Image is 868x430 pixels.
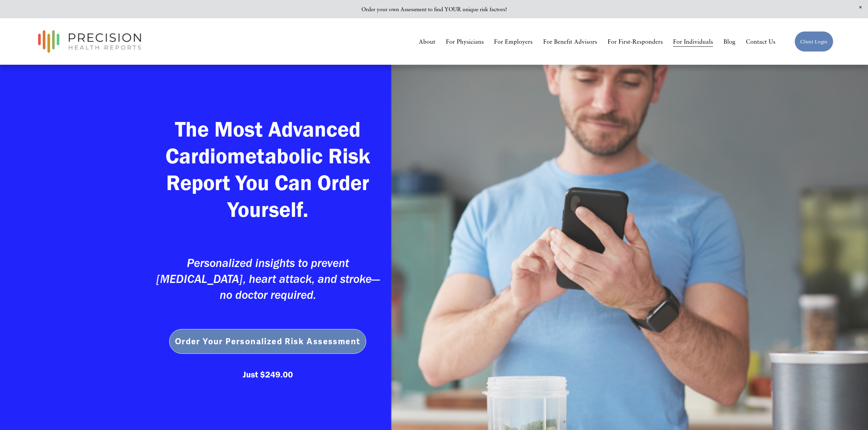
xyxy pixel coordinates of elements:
strong: The Most Advanced Cardiometabolic Risk Report You Can Order Yourself. [165,116,376,222]
img: Precision Health Reports [35,27,144,56]
a: Client Login [794,31,833,52]
iframe: Chat Widget [746,335,868,430]
a: For Individuals [673,36,713,47]
button: Order Your Personalized Risk Assessment [169,329,367,354]
strong: Just $249.00 [243,369,293,380]
a: Contact Us [746,36,775,47]
a: For First-Responders [608,36,663,47]
a: For Benefit Advisors [543,36,597,47]
a: About [419,36,435,47]
em: Personalized insights to prevent [MEDICAL_DATA], heart attack, and stroke—no doctor required. [156,256,379,302]
a: For Employers [494,36,533,47]
span: Order Your Personalized Risk Assessment [175,336,361,347]
a: For Physicians [446,36,484,47]
a: Blog [724,36,735,47]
